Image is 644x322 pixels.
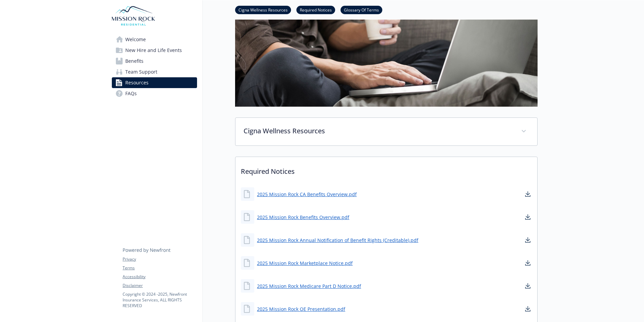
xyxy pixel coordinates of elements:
[257,305,345,313] a: 2025 Mission Rock OE Presentation.pdf
[244,126,513,136] p: Cigna Wellness Resources
[112,66,197,77] a: Team Support
[257,283,361,290] a: 2025 Mission Rock Medicare Part D Notice.pdf
[257,260,353,267] a: 2025 Mission Rock Marketplace Notice.pdf
[524,213,532,221] a: download document
[125,34,146,45] span: Welcome
[125,45,182,56] span: New Hire and Life Events
[257,237,418,244] a: 2025 Mission Rock Annual Notification of Benefit Rights (Creditable).pdf
[125,66,157,77] span: Team Support
[257,214,349,221] a: 2025 Mission Rock Benefits Overview.pdf
[112,56,197,66] a: Benefits
[123,256,197,262] a: Privacy
[123,283,197,289] a: Disclaimer
[341,6,382,13] a: Glossary Of Terms
[123,265,197,271] a: Terms
[125,56,143,66] span: Benefits
[524,305,532,313] a: download document
[235,157,537,182] p: Required Notices
[524,190,532,198] a: download document
[125,77,149,88] span: Resources
[112,34,197,45] a: Welcome
[524,259,532,267] a: download document
[125,88,137,99] span: FAQs
[123,274,197,280] a: Accessibility
[112,88,197,99] a: FAQs
[235,118,537,145] div: Cigna Wellness Resources
[257,191,357,198] a: 2025 Mission Rock CA Benefits Overview.pdf
[235,6,291,13] a: Cigna Wellness Resources
[112,77,197,88] a: Resources
[524,282,532,290] a: download document
[123,291,197,308] p: Copyright © 2024 - 2025 , Newfront Insurance Services, ALL RIGHTS RESERVED
[296,6,335,13] a: Required Notices
[524,236,532,244] a: download document
[112,45,197,56] a: New Hire and Life Events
